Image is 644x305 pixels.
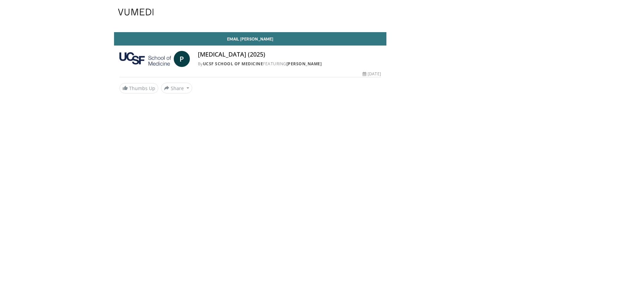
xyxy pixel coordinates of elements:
img: UCSF School of Medicine [119,51,171,67]
a: Thumbs Up [119,83,158,93]
a: P [174,51,190,67]
div: [DATE] [363,71,381,77]
a: UCSF School of Medicine [203,61,263,67]
button: Share [161,83,192,93]
h4: [MEDICAL_DATA] (2025) [198,51,381,58]
a: [PERSON_NAME] [286,61,322,67]
a: Email [PERSON_NAME] [114,32,386,46]
img: VuMedi Logo [118,9,154,15]
div: By FEATURING [198,61,381,67]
